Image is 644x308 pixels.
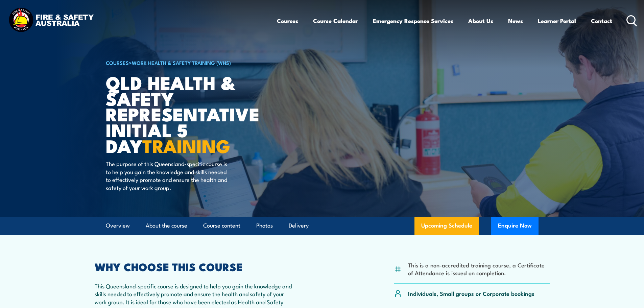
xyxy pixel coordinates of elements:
h6: > [106,58,273,67]
li: This is a non-accredited training course, a Certificate of Attendance is issued on completion. [408,261,550,277]
h2: WHY CHOOSE THIS COURSE [95,262,292,271]
strong: TRAINING [142,131,230,159]
a: Overview [106,217,130,235]
a: News [508,12,523,30]
p: The purpose of this Queensland-specific course is to help you gain the knowledge and skills neede... [106,160,229,191]
a: About Us [468,12,493,30]
button: Enquire Now [491,217,539,235]
a: Delivery [289,217,309,235]
p: Individuals, Small groups or Corporate bookings [408,289,534,297]
a: Upcoming Schedule [414,217,479,235]
a: Course Calendar [313,12,358,30]
a: Contact [591,12,612,30]
a: Learner Portal [538,12,576,30]
a: COURSES [106,59,129,66]
a: About the course [146,217,187,235]
a: Emergency Response Services [373,12,453,30]
a: Courses [277,12,298,30]
a: Work Health & Safety Training (WHS) [132,59,231,66]
h1: QLD Health & Safety Representative Initial 5 Day [106,74,273,153]
a: Course content [203,217,240,235]
a: Photos [256,217,273,235]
